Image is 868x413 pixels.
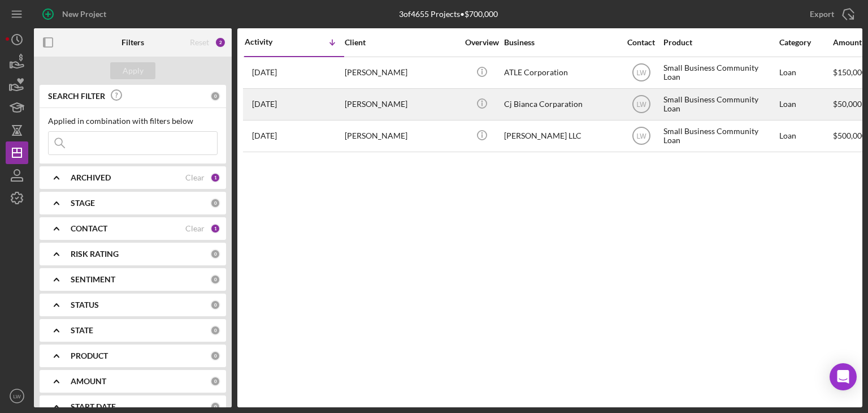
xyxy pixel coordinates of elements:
[71,351,108,360] b: PRODUCT
[71,300,99,309] b: STATUS
[663,121,776,151] div: Small Business Community Loan
[215,37,226,48] div: 2
[779,58,832,88] div: Loan
[830,363,857,390] div: Open Intercom Messenger
[504,121,617,151] div: [PERSON_NAME] LLC
[504,89,617,119] div: Cj Bianca Corparation
[663,89,776,119] div: Small Business Community Loan
[779,38,832,47] div: Category
[71,224,107,233] b: CONTACT
[636,69,646,77] text: LW
[345,89,458,119] div: [PERSON_NAME]
[210,91,220,101] div: 0
[71,275,115,284] b: SENTIMENT
[13,393,21,399] text: LW
[798,3,862,25] button: Export
[210,300,220,310] div: 0
[399,10,498,19] div: 3 of 4655 Projects • $700,000
[636,132,646,140] text: LW
[504,38,617,47] div: Business
[48,92,105,101] b: SEARCH FILTER
[210,376,220,386] div: 0
[71,377,106,386] b: AMOUNT
[110,62,155,79] button: Apply
[210,223,220,234] div: 1
[345,121,458,151] div: [PERSON_NAME]
[636,101,646,109] text: LW
[71,249,119,259] b: RISK RATING
[210,325,220,335] div: 0
[123,62,144,79] div: Apply
[210,402,220,412] div: 0
[252,100,277,109] time: 2025-08-19 20:17
[185,173,205,182] div: Clear
[121,38,144,47] b: Filters
[185,224,205,233] div: Clear
[504,58,617,88] div: ATLE Corporation
[6,385,28,407] button: LW
[663,38,776,47] div: Product
[461,38,503,47] div: Overview
[210,173,220,183] div: 1
[779,89,832,119] div: Loan
[810,3,834,25] div: Export
[779,121,832,151] div: Loan
[252,131,277,140] time: 2025-08-19 19:29
[71,199,95,208] b: STAGE
[62,3,106,25] div: New Project
[34,3,118,25] button: New Project
[71,402,116,411] b: START DATE
[345,58,458,88] div: [PERSON_NAME]
[663,58,776,88] div: Small Business Community Loan
[48,117,218,126] div: Applied in combination with filters below
[345,38,458,47] div: Client
[210,249,220,259] div: 0
[210,351,220,361] div: 0
[245,37,294,46] div: Activity
[71,173,111,182] b: ARCHIVED
[71,326,93,335] b: STATE
[210,274,220,285] div: 0
[210,198,220,208] div: 0
[252,68,277,77] time: 2025-08-20 21:41
[620,38,662,47] div: Contact
[190,38,209,47] div: Reset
